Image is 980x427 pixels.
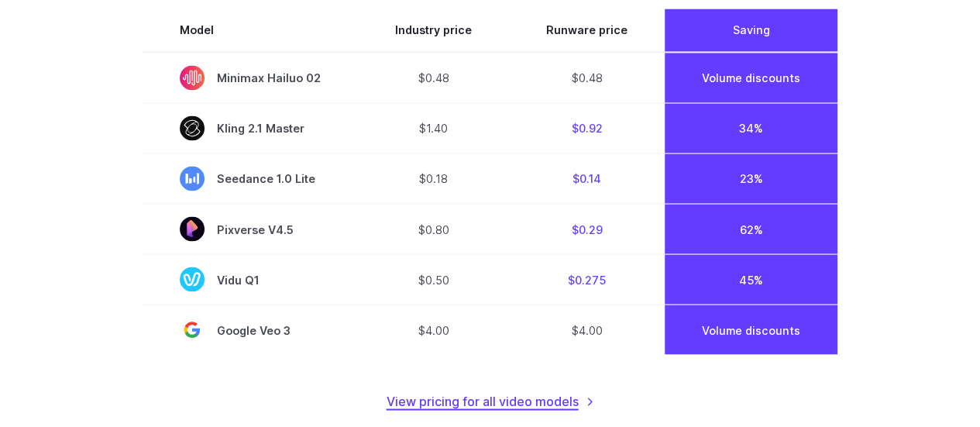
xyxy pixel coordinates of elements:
[358,254,509,305] td: $0.50
[143,9,358,52] th: Model
[509,204,665,254] td: $0.29
[665,103,837,153] td: 34%
[509,9,665,52] th: Runware price
[358,153,509,204] td: $0.18
[665,153,837,204] td: 23%
[180,216,321,241] span: Pixverse V4.5
[180,317,321,342] span: Google Veo 3
[509,305,665,355] td: $4.00
[358,204,509,254] td: $0.80
[665,254,837,305] td: 45%
[180,115,321,140] span: Kling 2.1 Master
[180,267,321,291] span: Vidu Q1
[665,9,837,52] th: Saving
[702,323,800,336] a: Volume discounts
[358,9,509,52] th: Industry price
[180,65,321,90] span: Minimax Hailuo 02
[180,166,321,191] span: Seedance 1.0 Lite
[509,153,665,204] td: $0.14
[358,52,509,103] td: $0.48
[665,204,837,254] td: 62%
[509,52,665,103] td: $0.48
[358,305,509,355] td: $4.00
[358,103,509,153] td: $1.40
[387,391,594,412] a: View pricing for all video models
[702,71,800,84] a: Volume discounts
[509,103,665,153] td: $0.92
[509,254,665,305] td: $0.275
